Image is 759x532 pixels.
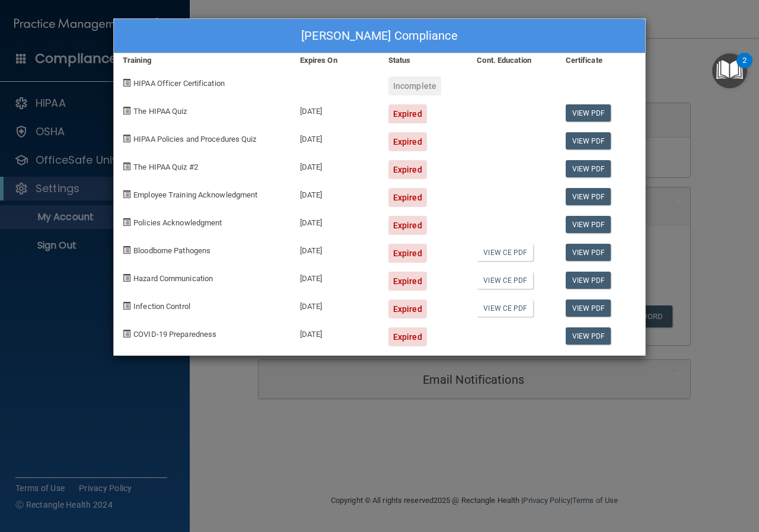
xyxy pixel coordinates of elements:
a: View PDF [566,244,611,261]
div: [DATE] [291,291,379,318]
div: [DATE] [291,263,379,291]
a: View PDF [566,327,611,345]
div: Expires On [291,53,379,68]
span: The HIPAA Quiz #2 [133,163,198,171]
a: View PDF [566,132,611,149]
div: [DATE] [291,95,379,123]
span: Infection Control [133,302,190,311]
span: HIPAA Officer Certification [133,79,225,88]
a: View CE PDF [477,300,533,317]
div: [DATE] [291,318,379,346]
span: The HIPAA Quiz [133,107,187,116]
div: Incomplete [388,77,441,95]
div: Cont. Education [468,53,556,68]
div: [DATE] [291,207,379,235]
a: View CE PDF [477,272,533,289]
a: View PDF [566,104,611,122]
div: [DATE] [291,179,379,207]
div: [PERSON_NAME] Compliance [114,19,645,53]
div: Expired [388,272,427,291]
div: [DATE] [291,123,379,151]
div: Expired [388,327,427,346]
div: [DATE] [291,151,379,179]
div: Expired [388,244,427,263]
a: View PDF [566,188,611,205]
div: 2 [742,60,747,76]
div: Training [114,53,291,68]
span: COVID-19 Preparedness [133,330,216,339]
span: Hazard Communication [133,274,213,283]
div: Status [379,53,468,68]
div: Expired [388,188,427,207]
div: Certificate [557,53,645,68]
div: Expired [388,104,427,123]
div: Expired [388,216,427,235]
span: Employee Training Acknowledgment [133,190,257,199]
a: View PDF [566,216,611,233]
button: Open Resource Center, 2 new notifications [712,53,747,88]
a: View CE PDF [477,244,533,261]
div: [DATE] [291,235,379,263]
a: View PDF [566,160,611,177]
span: Bloodborne Pathogens [133,246,211,255]
a: View PDF [566,300,611,317]
a: View PDF [566,272,611,289]
span: Policies Acknowledgment [133,218,222,227]
div: Expired [388,300,427,318]
div: Expired [388,132,427,151]
span: HIPAA Policies and Procedures Quiz [133,135,256,144]
iframe: Drift Widget Chat Controller [554,448,745,495]
div: Expired [388,160,427,179]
